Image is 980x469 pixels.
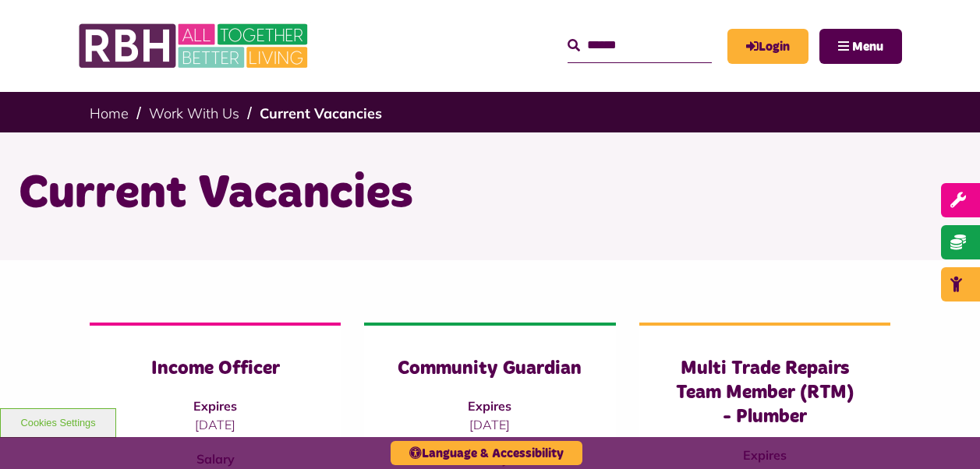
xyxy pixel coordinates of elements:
[670,357,859,430] h3: Multi Trade Repairs Team Member (RTM) - Plumber
[121,357,310,381] h3: Income Officer
[260,104,382,122] a: Current Vacancies
[727,29,808,64] a: MyRBH
[149,104,239,122] a: Work With Us
[910,399,980,469] iframe: Netcall Web Assistant for live chat
[391,441,582,465] button: Language & Accessibility
[819,29,902,64] button: Navigation
[193,398,237,414] strong: Expires
[121,415,310,434] p: [DATE]
[395,357,584,381] h3: Community Guardian
[78,16,312,76] img: RBH
[19,164,962,224] h1: Current Vacancies
[395,415,584,434] p: [DATE]
[852,41,883,53] span: Menu
[468,398,511,414] strong: Expires
[90,104,129,122] a: Home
